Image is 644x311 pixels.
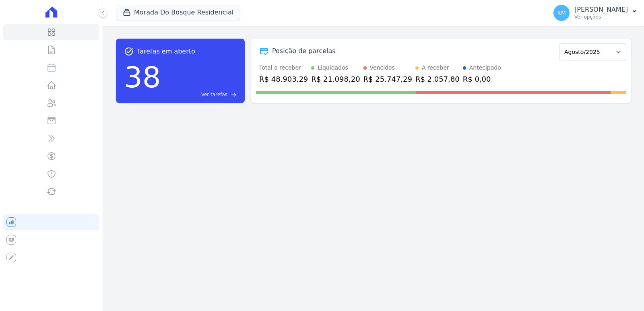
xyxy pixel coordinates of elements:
div: Posição de parcelas [272,46,336,56]
div: 38 [124,56,161,98]
span: east [231,92,237,98]
p: [PERSON_NAME] [574,6,628,14]
button: Morada Do Bosque Residencial [116,5,240,20]
div: R$ 25.747,29 [363,74,412,84]
a: Ver tarefas east [164,91,237,98]
span: task_alt [124,47,134,56]
span: Ver tarefas [201,91,227,98]
div: R$ 48.903,29 [259,74,308,84]
div: R$ 21.098,20 [311,74,360,84]
div: R$ 0,00 [463,74,501,84]
div: R$ 2.057,80 [415,74,460,84]
div: A receber [422,64,449,72]
div: Antecipado [469,64,501,72]
div: Total a receber [259,64,308,72]
div: Liquidados [318,64,348,72]
span: KM [557,10,566,16]
span: Tarefas em aberto [137,47,195,56]
button: KM [PERSON_NAME] Ver opções [547,2,644,24]
p: Ver opções [574,14,628,20]
div: Vencidos [370,64,395,72]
